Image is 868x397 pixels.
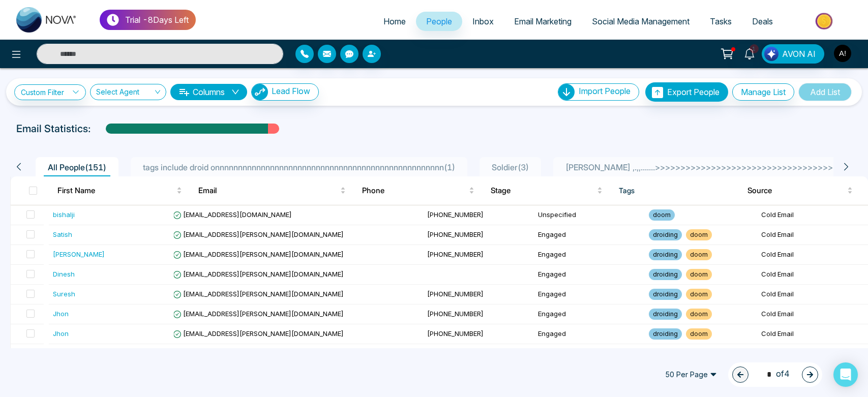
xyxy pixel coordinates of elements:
span: doom [686,328,712,340]
p: Email Statistics: [16,121,91,136]
span: [EMAIL_ADDRESS][PERSON_NAME][DOMAIN_NAME] [173,250,344,258]
span: droiding [649,229,682,240]
span: Export People [667,87,720,97]
span: [EMAIL_ADDRESS][PERSON_NAME][DOMAIN_NAME] [173,230,344,238]
td: Engaged [534,344,645,364]
span: [PHONE_NUMBER] [427,230,484,238]
span: [PHONE_NUMBER] [427,210,484,219]
td: Cold Email [757,245,868,265]
td: Cold Email [757,285,868,304]
a: Home [373,12,416,31]
span: doom [686,289,712,300]
div: Suresh [53,289,75,299]
button: Columnsdown [170,84,247,100]
div: Jhon [53,309,69,319]
span: AVON AI [782,48,816,60]
img: Nova CRM Logo [16,7,77,33]
button: Lead Flow [251,83,319,101]
span: Inbox [472,16,494,26]
span: [PHONE_NUMBER] [427,250,484,258]
span: doom [686,269,712,280]
span: All People ( 151 ) [44,162,110,172]
span: Email [198,185,338,197]
span: droiding [649,328,682,340]
span: Email Marketing [514,16,572,26]
p: Trial - 8 Days Left [125,14,189,26]
a: Custom Filter [14,84,86,100]
span: droiding [649,269,682,280]
a: Deals [742,12,783,31]
a: Social Media Management [582,12,700,31]
td: Unspecified [534,205,645,225]
span: [PHONE_NUMBER] [427,329,484,338]
span: doom [686,309,712,320]
span: Tasks [710,16,732,26]
span: First Name [57,185,174,197]
div: bishalji [53,209,75,220]
th: First Name [49,176,190,205]
div: Dinesh [53,269,75,279]
span: [PHONE_NUMBER] [427,310,484,318]
a: Inbox [462,12,504,31]
td: Cold Email [757,304,868,324]
button: Export People [645,82,728,102]
span: tags include droid onnnnnnnnnnnnnnnnnnnnnnnnnnnnnnnnnnnnnnnnnnnnnnnnnn ( 1 ) [139,162,459,172]
td: Engaged [534,285,645,304]
img: Market-place.gif [788,10,862,33]
a: Tasks [700,12,742,31]
img: User Avatar [834,45,851,62]
span: 1 [750,44,759,53]
th: Source [739,176,868,205]
td: Engaged [534,245,645,265]
img: Lead Flow [764,47,779,61]
span: Lead Flow [272,86,310,96]
span: [PHONE_NUMBER] [427,290,484,298]
span: droiding [649,309,682,320]
span: Deals [752,16,773,26]
span: 50 Per Page [658,367,724,383]
button: AVON AI [762,44,824,64]
span: of 4 [761,368,790,381]
span: Soldier ( 3 ) [488,162,533,172]
span: Source [747,185,845,197]
a: Email Marketing [504,12,582,31]
span: doom [686,348,712,359]
td: Cold Email [757,265,868,285]
td: Cold Email [757,225,868,245]
span: Phone [362,185,467,197]
span: [EMAIL_ADDRESS][PERSON_NAME][DOMAIN_NAME] [173,329,344,338]
div: Open Intercom Messenger [833,362,858,387]
td: Engaged [534,324,645,344]
span: Stage [491,185,595,197]
div: Jhon [53,328,69,339]
span: People [426,16,452,26]
div: [PERSON_NAME] [53,249,105,259]
td: Engaged [534,304,645,324]
th: Email [190,176,354,205]
th: Tags [611,176,739,205]
img: Lead Flow [252,84,268,100]
a: Lead FlowLead Flow [247,83,319,101]
span: Social Media Management [592,16,690,26]
th: Phone [354,176,483,205]
td: Engaged [534,265,645,285]
span: [EMAIL_ADDRESS][PERSON_NAME][DOMAIN_NAME] [173,310,344,318]
button: Manage List [732,83,794,101]
td: Engaged [534,225,645,245]
td: Cold Email [757,344,868,364]
th: Stage [483,176,611,205]
span: droiding [649,348,682,359]
div: Satish [53,229,72,239]
span: down [231,88,240,96]
a: People [416,12,462,31]
span: [EMAIL_ADDRESS][PERSON_NAME][DOMAIN_NAME] [173,270,344,278]
span: [EMAIL_ADDRESS][DOMAIN_NAME] [173,210,292,219]
span: [EMAIL_ADDRESS][PERSON_NAME][DOMAIN_NAME] [173,290,344,298]
span: droiding [649,289,682,300]
td: Cold Email [757,324,868,344]
span: doom [686,229,712,240]
span: Home [383,16,406,26]
span: Import People [579,86,631,96]
span: doom [649,209,675,221]
a: 1 [737,44,762,62]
